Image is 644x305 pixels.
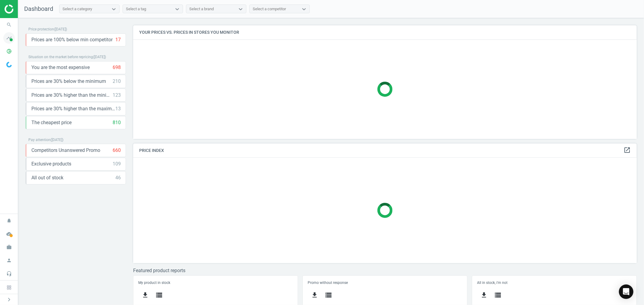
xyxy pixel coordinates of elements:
div: 210 [113,78,121,85]
span: You are the most expensive [31,64,90,71]
div: Select a competitor [253,6,286,12]
span: Prices are 100% below min competitor [31,36,113,43]
h5: All in stock, i'm not [477,281,631,285]
i: pie_chart_outlined [3,46,15,57]
img: wGWNvw8QSZomAAAAABJRU5ErkJggg== [6,62,12,68]
i: work [3,241,15,253]
span: Prices are 30% higher than the minimum [31,92,113,99]
h3: Featured product reports [133,268,637,273]
i: notifications [3,215,15,226]
i: storage [494,291,501,299]
i: chevron_right [5,296,13,303]
div: Select a brand [189,6,214,12]
button: get_app [477,288,491,302]
span: The cheapest price [31,119,72,126]
span: Prices are 30% higher than the maximal [31,105,115,112]
button: get_app [138,288,152,302]
i: storage [325,291,332,299]
span: Situation on the market before repricing [28,55,93,59]
h5: My product in stock [138,281,293,285]
span: ( [DATE] ) [54,27,67,31]
button: storage [491,288,505,302]
span: All out of stock [31,175,63,181]
i: cloud_done [3,228,15,240]
button: storage [322,288,335,302]
span: ( [DATE] ) [93,55,106,59]
div: 698 [113,64,121,71]
span: Competitors Unanswered Promo [31,147,100,154]
i: get_app [480,291,488,299]
div: 660 [113,147,121,154]
img: ajHJNr6hYgQAAAAASUVORK5CYII= [5,5,47,14]
button: storage [152,288,166,302]
div: Select a category [62,6,92,12]
i: person [3,255,15,266]
div: 109 [113,161,121,167]
span: Pay attention [28,138,50,142]
i: open_in_new [623,146,631,154]
button: chevron_right [2,296,17,303]
a: open_in_new [623,146,631,154]
div: 810 [113,119,121,126]
h4: Your prices vs. prices in stores you monitor [133,25,637,39]
div: 46 [115,175,121,181]
i: get_app [311,291,318,299]
i: headset_mic [3,268,15,279]
span: Prices are 30% below the minimum [31,78,106,85]
span: Exclusive products [31,161,71,167]
h4: Price Index [133,143,637,158]
div: 123 [113,92,121,99]
span: ( [DATE] ) [50,138,63,142]
button: get_app [308,288,322,302]
h5: Promo without response [308,281,462,285]
div: 17 [115,36,121,43]
i: search [3,19,15,30]
span: Price protection [28,27,54,31]
div: Select a tag [126,6,146,12]
i: get_app [142,291,149,299]
span: Dashboard [24,5,53,12]
div: Open Intercom Messenger [619,285,633,299]
i: timeline [3,32,15,44]
i: storage [155,291,163,299]
div: 13 [115,105,121,112]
